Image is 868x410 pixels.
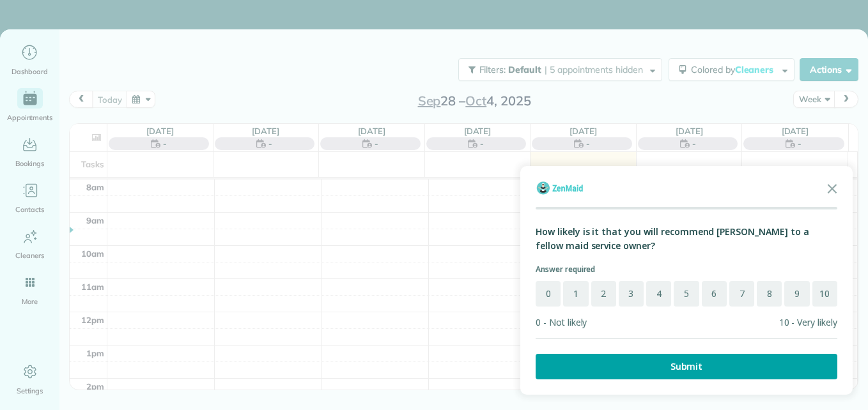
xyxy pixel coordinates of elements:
button: 9 [784,281,809,307]
button: 4 [646,281,671,307]
img: Company logo [536,180,584,195]
div: How likely is it that you will recommend [PERSON_NAME] to a fellow maid service owner? [536,225,837,253]
div: 10 - Very likely [779,317,837,328]
button: 7 [729,281,754,307]
button: 8 [757,281,782,307]
button: 10 [812,281,837,307]
div: 0 - Not likely [536,317,587,328]
button: 1 [563,281,588,307]
button: Submit [536,354,837,379]
button: 3 [619,281,644,307]
button: 0 [536,281,561,307]
p: Answer required [536,263,837,276]
div: Survey [520,166,853,395]
button: 2 [591,281,616,307]
button: Close the survey [819,175,845,201]
button: 5 [674,281,699,307]
button: 6 [702,281,727,307]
